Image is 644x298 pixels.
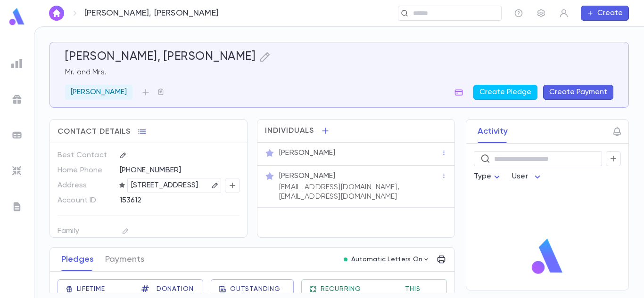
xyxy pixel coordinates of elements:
[8,8,26,26] img: logo
[58,224,112,239] p: Family
[65,50,256,64] h5: [PERSON_NAME], [PERSON_NAME]
[279,148,335,158] p: [PERSON_NAME]
[131,180,198,191] p: [STREET_ADDRESS]
[11,165,23,177] img: imports_grey.530a8a0e642e233f2baf0ef88e8c9fcb.svg
[11,94,23,105] img: campaigns_grey.99e729a5f7ee94e3726e6486bddda8f1.svg
[105,248,144,271] button: Payments
[71,88,127,97] p: [PERSON_NAME]
[474,168,503,186] div: Type
[11,129,23,141] img: batches_grey.339ca447c9d9533ef1741baa751efc33.svg
[65,68,613,77] p: Mr. and Mrs.
[528,238,567,275] img: logo
[230,285,281,293] span: Outstanding
[11,58,23,69] img: reports_grey.c525e4749d1bce6a11f5fe2a8de1b229.svg
[340,253,434,266] button: Automatic Letters On
[473,85,537,100] button: Create Pledge
[58,193,112,208] p: Account ID
[512,173,528,180] span: User
[351,256,423,263] p: Automatic Letters On
[65,85,132,100] div: [PERSON_NAME]
[84,8,219,18] p: [PERSON_NAME], [PERSON_NAME]
[279,183,441,201] p: [EMAIL_ADDRESS][DOMAIN_NAME], [EMAIL_ADDRESS][DOMAIN_NAME]
[58,148,112,163] p: Best Contact
[58,163,112,178] p: Home Phone
[474,173,492,180] span: Type
[543,85,613,100] button: Create Payment
[120,193,215,207] div: 153612
[58,178,112,193] p: Address
[478,120,508,143] button: Activity
[11,201,23,212] img: letters_grey.7941b92b52307dd3b8a917253454ce1c.svg
[58,127,131,137] span: Contact Details
[279,171,335,181] p: [PERSON_NAME]
[581,6,629,21] button: Create
[120,163,239,177] div: [PHONE_NUMBER]
[61,248,94,271] button: Pledges
[512,168,543,186] div: User
[51,9,62,17] img: home_white.a664292cf8c1dea59945f0da9f25487c.svg
[265,126,314,136] span: Individuals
